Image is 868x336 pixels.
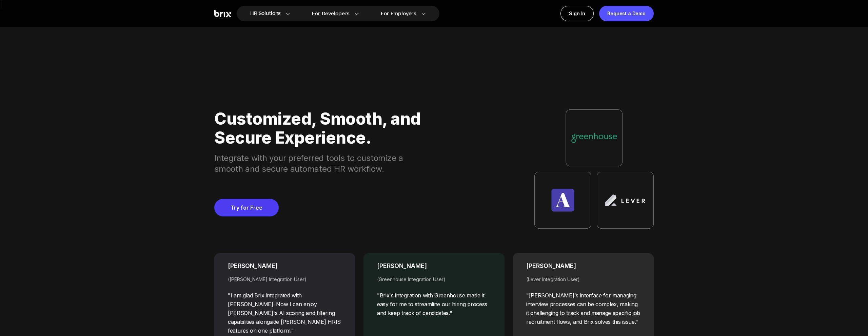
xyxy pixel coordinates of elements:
[526,261,640,271] div: [PERSON_NAME]
[377,276,491,283] div: (Greenhouse Integration User)
[214,199,279,216] a: Try for Free
[214,10,231,17] img: Brix Logo
[526,276,640,283] div: (Lever Integration User)
[228,291,342,335] div: "I am glad Brix integrated with [PERSON_NAME]. Now I can enjoy [PERSON_NAME]'s AI scoring and fil...
[214,109,423,147] div: Customized, Smooth, and Secure Experience.
[377,291,491,317] div: "Brix's integration with Greenhouse made it easy for me to streamline our hiring process and keep...
[228,261,342,271] div: [PERSON_NAME]
[312,10,350,17] span: For Developers
[560,6,594,21] a: Sign In
[250,8,281,19] span: HR Solutions
[228,276,342,283] div: ([PERSON_NAME] Integration User)
[214,153,423,174] div: Integrate with your preferred tools to customize a smooth and secure automated HR workflow.
[526,291,640,326] div: "[PERSON_NAME]'s interface for managing interview processes can be complex, making it challenging...
[381,10,416,17] span: For Employers
[599,6,654,21] a: Request a Demo
[377,261,491,271] div: [PERSON_NAME]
